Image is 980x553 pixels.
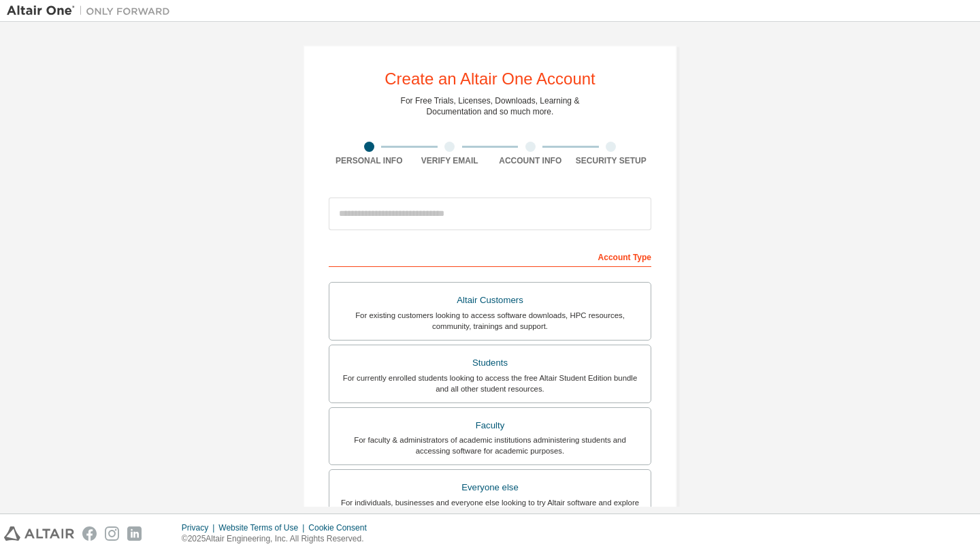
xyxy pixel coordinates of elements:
[338,478,642,497] div: Everyone else
[182,522,218,533] div: Privacy
[82,526,97,541] img: facebook.svg
[490,155,571,166] div: Account Info
[338,416,642,435] div: Faculty
[338,310,642,332] div: For existing customers looking to access software downloads, HPC resources, community, trainings ...
[329,245,651,267] div: Account Type
[182,533,375,545] p: © 2025 Altair Engineering, Inc. All Rights Reserved.
[127,526,142,541] img: linkedin.svg
[7,4,177,18] img: Altair One
[105,526,119,541] img: instagram.svg
[4,526,74,541] img: altair_logo.svg
[338,497,642,519] div: For individuals, businesses and everyone else looking to try Altair software and explore our prod...
[338,434,642,456] div: For faculty & administrators of academic institutions administering students and accessing softwa...
[308,522,374,533] div: Cookie Consent
[338,373,642,394] div: For currently enrolled students looking to access the free Altair Student Edition bundle and all ...
[338,291,642,310] div: Altair Customers
[385,71,595,87] div: Create an Altair One Account
[338,353,642,373] div: Students
[571,155,652,166] div: Security Setup
[329,155,410,166] div: Personal Info
[218,522,308,533] div: Website Terms of Use
[401,95,580,117] div: For Free Trials, Licenses, Downloads, Learning & Documentation and so much more.
[410,155,491,166] div: Verify Email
